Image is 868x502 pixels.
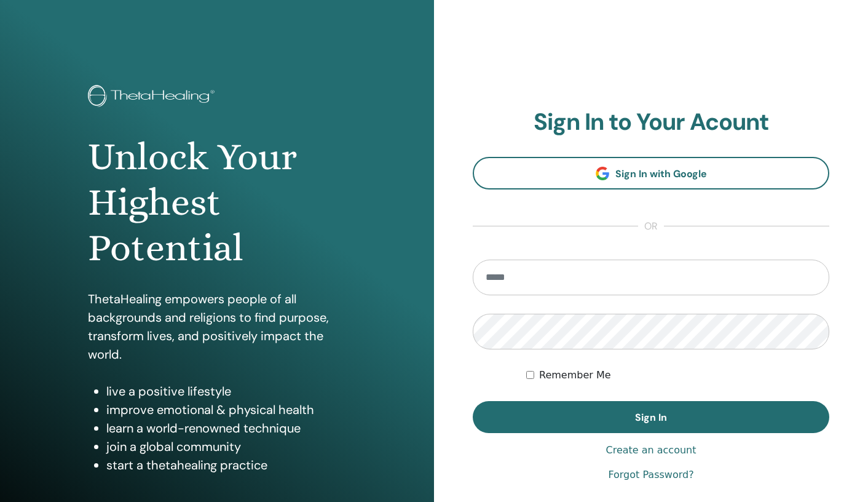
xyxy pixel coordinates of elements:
button: Sign In [473,401,829,433]
li: start a thetahealing practice [106,456,347,474]
a: Sign In with Google [473,157,829,189]
h2: Sign In to Your Acount [473,108,829,137]
span: or [638,219,664,234]
span: Sign In [635,411,667,424]
label: Remember Me [539,368,611,383]
a: Forgot Password? [608,468,693,482]
li: join a global community [106,437,347,456]
li: live a positive lifestyle [106,382,347,400]
p: ThetaHealing empowers people of all backgrounds and religions to find purpose, transform lives, a... [88,290,347,364]
a: Create an account [606,443,696,458]
li: learn a world-renowned technique [106,419,347,437]
div: Keep me authenticated indefinitely or until I manually logout [526,368,829,383]
span: Sign In with Google [615,167,707,180]
li: improve emotional & physical health [106,400,347,419]
h1: Unlock Your Highest Potential [88,134,347,271]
